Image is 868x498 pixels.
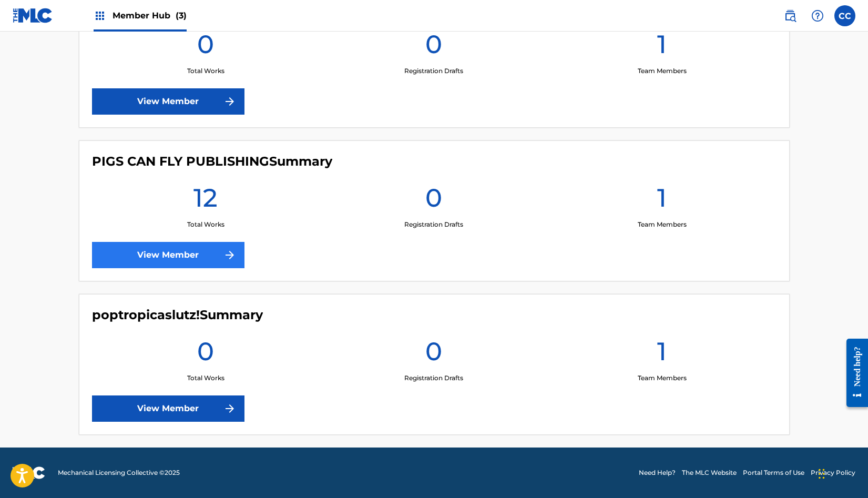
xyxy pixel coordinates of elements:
h1: 1 [657,182,667,220]
a: Privacy Policy [811,468,855,477]
div: Help [807,5,828,26]
div: Drag [819,458,825,490]
span: (3) [176,11,187,21]
img: f7272a7cc735f4ea7f67.svg [223,95,236,108]
p: Registration Drafts [404,220,463,229]
h1: 0 [197,28,214,66]
a: The MLC Website [682,468,737,477]
a: View Member [92,242,244,268]
img: help [811,9,824,22]
img: search [784,9,796,22]
h1: 1 [657,336,667,373]
iframe: Chat Widget [815,448,868,498]
p: Team Members [638,220,687,229]
span: Member Hub [113,9,187,22]
a: Public Search [780,5,801,26]
img: Top Rightsholders [94,9,106,22]
p: Registration Drafts [404,373,463,383]
h1: 0 [425,182,442,220]
p: Registration Drafts [404,66,463,76]
img: f7272a7cc735f4ea7f67.svg [223,402,236,415]
a: Need Help? [639,468,676,477]
a: Portal Terms of Use [743,468,804,477]
h4: PIGS CAN FLY PUBLISHING [92,154,332,169]
p: Total Works [187,373,224,383]
iframe: Resource Center [839,330,868,415]
h1: 0 [425,336,442,373]
a: View Member [92,88,244,115]
a: View Member [92,395,244,422]
h1: 0 [197,336,214,373]
p: Team Members [638,373,687,383]
div: User Menu [834,5,855,26]
img: MLC Logo [13,8,53,23]
h4: poptropicaslutz! [92,307,263,323]
p: Total Works [187,66,224,76]
span: Mechanical Licensing Collective © 2025 [58,468,180,477]
h1: 1 [657,28,667,66]
h1: 0 [425,28,442,66]
img: f7272a7cc735f4ea7f67.svg [223,249,236,261]
h1: 12 [193,182,218,220]
p: Total Works [187,220,224,229]
img: logo [13,466,45,479]
p: Team Members [638,66,687,76]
